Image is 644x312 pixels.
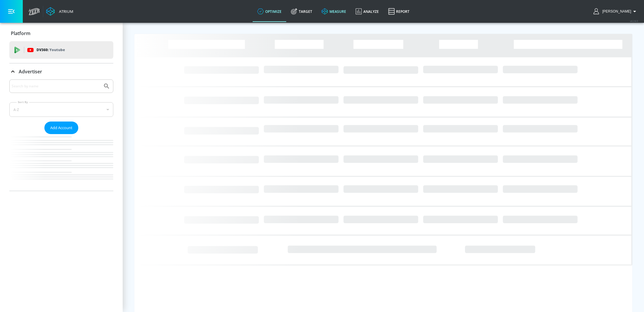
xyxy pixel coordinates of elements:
div: Advertiser [9,79,113,191]
span: Add Account [50,124,72,131]
a: Target [286,1,317,22]
div: DV360: Youtube [9,41,113,59]
div: Advertiser [9,63,113,80]
a: Report [383,1,414,22]
a: optimize [253,1,286,22]
label: Sort By [17,100,29,104]
a: Analyze [351,1,383,22]
button: [PERSON_NAME] [593,8,638,15]
input: Search by name [12,82,100,90]
div: Atrium [57,9,73,14]
span: v 4.24.0 [630,19,638,22]
a: Atrium [46,7,73,16]
p: Advertiser [19,68,42,75]
div: A-Z [9,102,113,117]
p: Platform [11,30,30,37]
span: login as: stephanie.wolklin@zefr.com [600,9,631,13]
a: measure [317,1,351,22]
p: Youtube [49,47,65,53]
div: Platform [9,25,113,41]
nav: list of Advertiser [9,134,113,191]
button: Add Account [44,122,78,134]
p: DV360: [37,47,65,53]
